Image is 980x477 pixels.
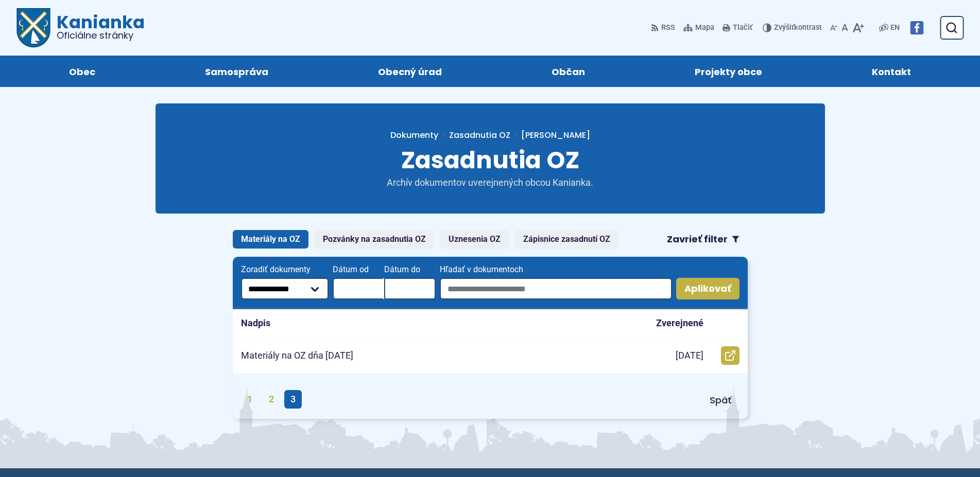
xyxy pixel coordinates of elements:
input: Dátum od [333,278,384,299]
p: [DATE] [676,350,703,362]
span: Kontakt [872,56,911,87]
a: RSS [651,17,677,39]
a: Občan [507,56,630,87]
a: Obec [25,56,140,87]
button: Tlačiť [720,17,754,39]
span: Kanianka [50,13,145,40]
span: Dátum od [333,265,384,274]
span: Projekty obce [695,56,762,87]
a: 2 [263,390,280,409]
img: Prejsť na Facebook stránku [910,21,923,34]
a: Späť [701,391,740,410]
p: Archív dokumentov uverejnených obcou Kanianka. [367,177,614,189]
button: Zvýšiťkontrast [763,17,824,39]
a: Uznesenia OZ [440,230,509,249]
a: [PERSON_NAME] [510,129,590,141]
span: Zvýšiť [774,23,794,32]
a: Kontakt [827,56,955,87]
span: EN [890,22,900,34]
button: Aplikovať [676,278,740,299]
span: Späť [710,394,731,407]
button: Nastaviť pôvodnú veľkosť písma [839,17,850,39]
a: Logo Kanianka, prejsť na domovskú stránku. [16,8,145,47]
a: Samospráva [161,56,313,87]
a: Zápisnice zasadnutí OZ [515,230,618,249]
span: Obec [69,56,95,87]
span: [PERSON_NAME] [521,129,590,141]
span: RSS [661,22,675,34]
a: EN [888,22,902,34]
a: Zasadnutia OZ [449,129,510,141]
span: Dátum do [384,265,436,274]
p: Materiály na OZ dňa [DATE] [241,350,353,362]
span: Dokumenty [390,129,438,141]
span: Zoradiť dokumenty [241,265,329,274]
a: Pozvánky na zasadnutia OZ [315,230,434,249]
span: Mapa [695,22,714,34]
button: Zavrieť filter [659,230,748,249]
span: kontrast [774,24,822,32]
a: Materiály na OZ [233,230,308,249]
a: Obecný úrad [334,56,487,87]
span: Zavrieť filter [667,234,728,245]
button: Zväčšiť veľkosť písma [850,17,866,39]
a: Projekty obce [650,56,806,87]
span: 3 [284,390,302,409]
a: Mapa [681,17,716,39]
button: Zmenšiť veľkosť písma [828,17,839,39]
span: Oficiálne stránky [57,31,145,40]
span: Občan [552,56,585,87]
input: Dátum do [384,278,436,299]
a: 1 [241,390,259,409]
span: Zasadnutia OZ [401,144,579,176]
input: Hľadať v dokumentoch [440,278,672,299]
span: Obecný úrad [378,56,442,87]
span: Tlačiť [733,24,752,32]
a: Dokumenty [390,129,449,141]
span: Samospráva [205,56,268,87]
select: Zoradiť dokumenty [241,278,329,299]
img: Prejsť na domovskú stránku [16,8,50,47]
span: Hľadať v dokumentoch [440,265,672,274]
p: Zverejnené [656,317,703,329]
p: Nadpis [241,317,270,329]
